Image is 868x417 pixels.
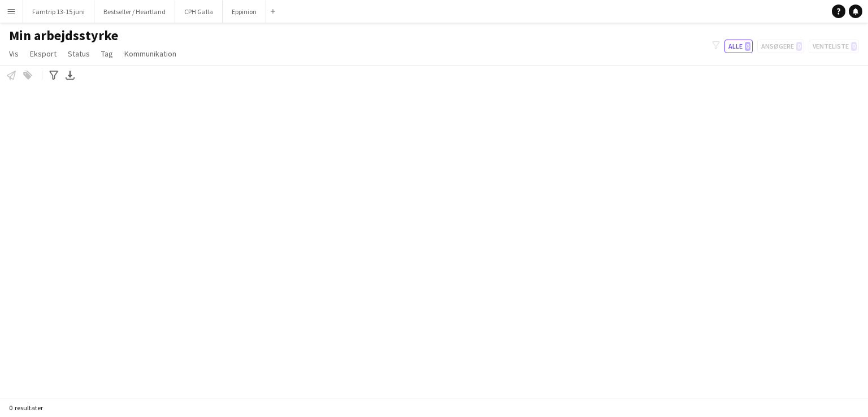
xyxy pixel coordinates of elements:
button: Eppinion [223,1,266,23]
app-action-btn: Eksporter XLSX [63,68,77,82]
a: Vis [5,46,23,61]
button: Bestseller / Heartland [94,1,175,23]
a: Tag [97,46,118,61]
span: 0 [745,42,750,51]
span: Min arbejdsstyrke [9,27,118,44]
a: Status [63,46,94,61]
a: Kommunikation [120,46,181,61]
span: Status [68,49,90,59]
span: Vis [9,49,19,59]
a: Eksport [25,46,61,61]
button: Alle0 [724,40,753,53]
span: Eksport [30,49,57,59]
app-action-btn: Avancerede filtre [47,68,60,82]
button: CPH Galla [175,1,223,23]
span: Tag [101,49,113,59]
span: Kommunikation [124,49,176,59]
button: Famtrip 13-15 juni [23,1,94,23]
